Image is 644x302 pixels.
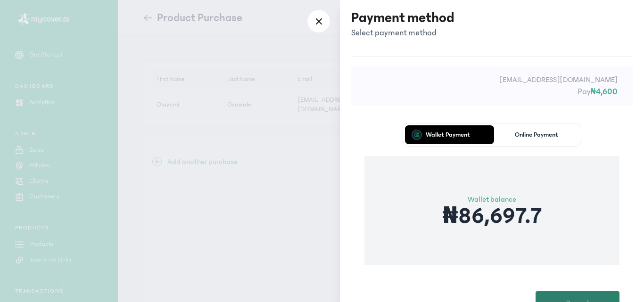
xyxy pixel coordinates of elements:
[442,194,541,205] p: Wallet balance
[426,131,470,138] p: Wallet Payment
[591,87,618,97] span: ₦4,600
[515,131,558,138] p: Online Payment
[366,74,618,85] p: [EMAIL_ADDRESS][DOMAIN_NAME]
[351,26,454,40] p: Select payment method
[351,9,454,26] h3: Payment method
[366,85,618,98] p: Pay
[405,125,490,144] button: Wallet Payment
[494,125,579,144] button: Online Payment
[442,205,541,228] p: ₦86,697.7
